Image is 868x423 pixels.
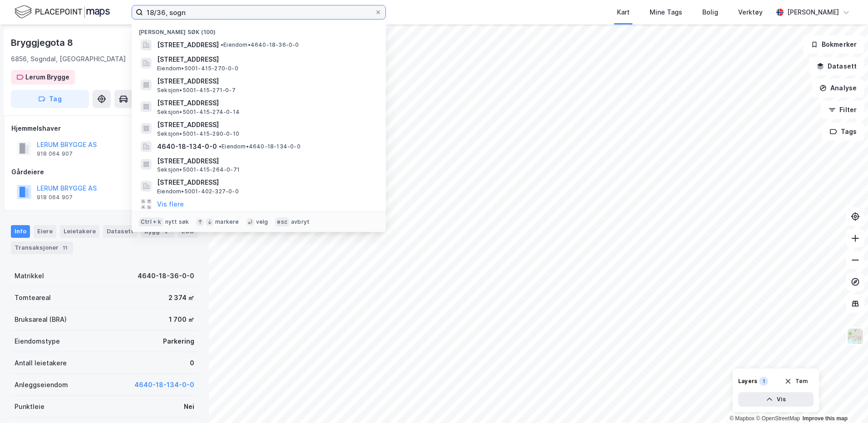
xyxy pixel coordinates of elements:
[15,401,44,412] div: Punktleie
[157,39,219,50] span: [STREET_ADDRESS]
[650,7,682,18] div: Mine Tags
[11,90,89,108] button: Tag
[143,5,375,19] input: Søk på adresse, matrikkel, gårdeiere, leietakere eller personer
[291,218,310,226] div: avbryt
[190,358,194,369] div: 0
[803,35,864,54] button: Bokmerker
[803,415,848,422] a: Improve this map
[822,123,864,141] button: Tags
[11,35,74,50] div: Bryggjegota 8
[15,314,67,325] div: Bruksareal (BRA)
[779,374,814,389] button: Tøm
[157,177,375,188] span: [STREET_ADDRESS]
[821,101,864,119] button: Filter
[157,166,240,173] span: Seksjon • 5001-415-264-0-71
[11,54,126,64] div: 6856, Sogndal, [GEOGRAPHIC_DATA]
[132,21,386,38] div: [PERSON_NAME] søk (100)
[157,130,239,138] span: Seksjon • 5001-415-290-0-10
[823,379,868,423] div: Kontrollprogram for chat
[34,225,56,238] div: Eiere
[157,119,375,130] span: [STREET_ADDRESS]
[256,218,268,226] div: velg
[157,199,184,210] button: Vis flere
[165,218,189,226] div: nytt søk
[37,150,73,157] div: 918 064 907
[157,76,375,87] span: [STREET_ADDRESS]
[11,241,73,254] div: Transaksjoner
[738,392,814,407] button: Vis
[756,415,800,422] a: OpenStreetMap
[60,243,69,252] div: 11
[730,415,755,422] a: Mapbox
[139,217,163,226] div: Ctrl + k
[157,188,239,195] span: Eiendom • 5001-402-327-0-0
[738,7,763,18] div: Verktøy
[812,79,864,97] button: Analyse
[168,292,194,303] div: 2 374 ㎡
[157,54,375,65] span: [STREET_ADDRESS]
[157,108,240,116] span: Seksjon • 5001-415-274-0-14
[15,271,44,281] div: Matrikkel
[15,379,68,390] div: Anleggseiendom
[15,4,110,20] img: logo.f888ab2527a4732fd821a326f86c7f29.svg
[157,156,375,167] span: [STREET_ADDRESS]
[702,7,718,18] div: Bolig
[163,336,194,347] div: Parkering
[221,41,299,49] span: Eiendom • 4640-18-36-0-0
[15,336,60,347] div: Eiendomstype
[787,7,839,18] div: [PERSON_NAME]
[15,358,67,369] div: Antall leietakere
[275,217,289,226] div: esc
[103,225,137,238] div: Datasett
[157,87,236,94] span: Seksjon • 5001-415-271-0-7
[134,379,194,390] button: 4640-18-134-0-0
[184,401,194,412] div: Nei
[11,167,197,177] div: Gårdeiere
[759,377,768,386] div: 1
[215,218,239,226] div: markere
[169,314,194,325] div: 1 700 ㎡
[157,65,238,72] span: Eiendom • 5001-415-270-0-0
[617,7,630,18] div: Kart
[11,123,197,134] div: Hjemmelshaver
[25,72,69,83] div: Lerum Brygge
[219,143,301,150] span: Eiendom • 4640-18-134-0-0
[219,143,222,150] span: •
[809,57,864,75] button: Datasett
[221,41,223,48] span: •
[157,98,375,108] span: [STREET_ADDRESS]
[823,379,868,423] iframe: Chat Widget
[15,292,51,303] div: Tomteareal
[37,194,73,201] div: 918 064 907
[60,225,99,238] div: Leietakere
[847,328,864,345] img: Z
[138,271,194,281] div: 4640-18-36-0-0
[157,141,217,152] span: 4640-18-134-0-0
[11,225,30,238] div: Info
[738,378,757,385] div: Layers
